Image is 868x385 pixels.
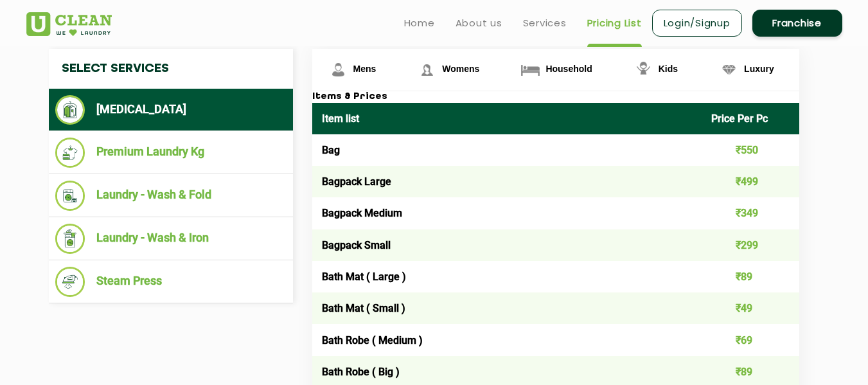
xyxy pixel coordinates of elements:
[55,224,287,254] li: Laundry - Wash & Iron
[632,58,655,81] img: Kids
[545,64,592,74] span: Household
[744,64,774,74] span: Luxury
[312,261,702,292] td: Bath Mat ( Large )
[353,64,376,74] span: Mens
[456,15,502,31] a: About us
[702,229,799,261] td: ₹299
[702,324,799,355] td: ₹69
[752,10,842,37] a: Franchise
[702,134,799,166] td: ₹550
[312,166,702,197] td: Bagpack Large
[55,95,287,125] li: [MEDICAL_DATA]
[587,15,642,31] a: Pricing List
[55,138,85,168] img: Premium Laundry Kg
[718,58,740,81] img: Luxury
[26,12,112,36] img: UClean Laundry and Dry Cleaning
[55,138,287,168] li: Premium Laundry Kg
[702,166,799,197] td: ₹499
[312,229,702,261] td: Bagpack Small
[312,134,702,166] td: Bag
[702,197,799,229] td: ₹349
[55,95,85,125] img: Dry Cleaning
[519,58,542,81] img: Household
[312,91,799,103] h3: Items & Prices
[312,292,702,324] td: Bath Mat ( Small )
[327,58,350,81] img: Mens
[49,49,293,89] h4: Select Services
[659,64,678,74] span: Kids
[55,181,85,211] img: Laundry - Wash & Fold
[55,267,85,297] img: Steam Press
[702,261,799,292] td: ₹89
[312,103,702,134] th: Item list
[312,197,702,229] td: Bagpack Medium
[523,15,567,31] a: Services
[652,10,742,37] a: Login/Signup
[442,64,479,74] span: Womens
[702,292,799,324] td: ₹49
[55,224,85,254] img: Laundry - Wash & Iron
[312,324,702,355] td: Bath Robe ( Medium )
[404,15,435,31] a: Home
[416,58,438,81] img: Womens
[55,181,287,211] li: Laundry - Wash & Fold
[55,267,287,297] li: Steam Press
[702,103,799,134] th: Price Per Pc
